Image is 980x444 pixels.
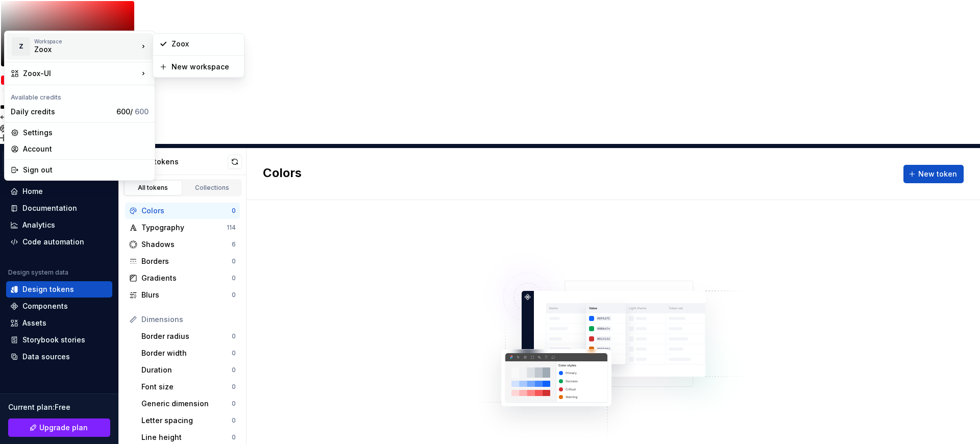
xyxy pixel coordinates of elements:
div: Workspace [34,38,138,44]
div: Zoox-UI [23,68,138,79]
div: Zoox [34,44,121,55]
div: Daily credits [11,107,112,117]
div: Settings [23,128,149,138]
div: Available credits [7,87,153,104]
div: Account [23,144,149,154]
div: Zoox [171,39,238,49]
span: 600 / [116,107,149,116]
div: New workspace [171,62,238,72]
span: 600 [135,107,149,116]
div: Z [12,37,30,56]
div: Sign out [23,165,149,175]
